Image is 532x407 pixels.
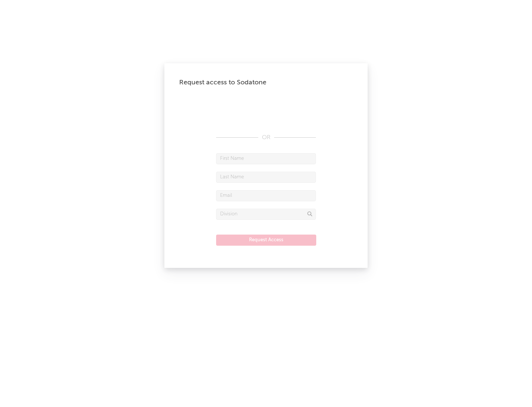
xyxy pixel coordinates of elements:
input: Division [216,209,316,220]
div: Request access to Sodatone [179,78,353,87]
input: First Name [216,153,316,164]
button: Request Access [216,235,316,246]
input: Last Name [216,172,316,183]
input: Email [216,190,316,201]
div: OR [216,133,316,142]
